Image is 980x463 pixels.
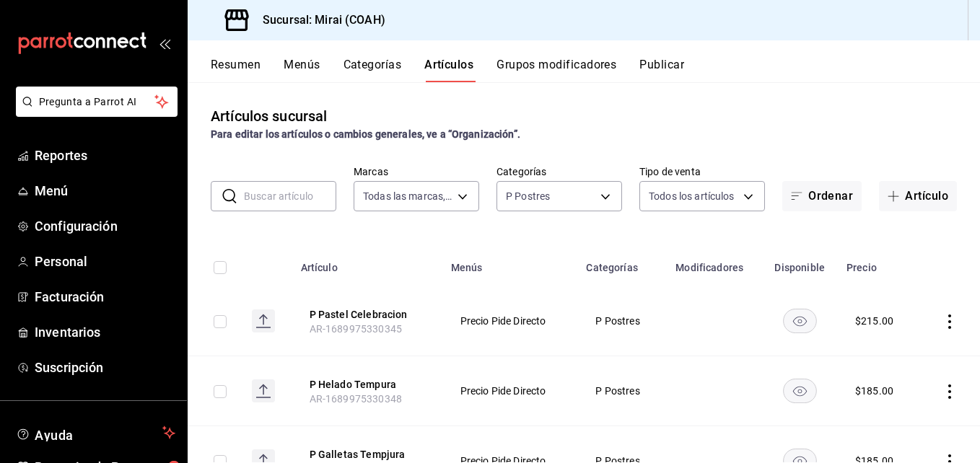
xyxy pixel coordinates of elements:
[244,182,336,211] input: Buscar artículo
[496,58,616,82] button: Grupos modificadores
[363,189,452,203] span: Todas las marcas, Sin marca
[251,12,385,29] h3: Sucursal: Mirai (COAH)
[942,384,957,399] button: actions
[310,307,425,322] button: edit-product-location
[211,58,980,82] div: navigation tabs
[639,58,684,82] button: Publicar
[782,181,862,211] button: Ordenar
[424,58,473,82] button: Artículos
[838,240,919,286] th: Precio
[649,189,735,203] span: Todos los artículos
[16,87,178,117] button: Pregunta a Parrot AI
[35,181,175,200] span: Menú
[595,316,649,326] span: P Postres
[35,146,175,165] span: Reportes
[460,316,560,326] span: Precio Pide Directo
[460,386,560,396] span: Precio Pide Directo
[35,287,175,307] span: Facturación
[310,323,402,335] span: AR-1689975330345
[310,447,425,462] button: edit-product-location
[855,384,893,398] div: $ 185.00
[35,358,175,377] span: Suscripción
[159,38,170,49] button: open_drawer_menu
[354,167,479,177] label: Marcas
[10,105,178,120] a: Pregunta a Parrot AI
[761,240,838,286] th: Disponible
[211,58,261,82] button: Resumen
[506,189,550,203] span: P Postres
[211,105,327,127] div: Artículos sucursal
[783,379,817,403] button: availability-product
[35,216,175,236] span: Configuración
[292,240,442,286] th: Artículo
[35,252,175,271] span: Personal
[35,424,157,441] span: Ayuda
[879,181,957,211] button: Artículo
[39,94,155,110] span: Pregunta a Parrot AI
[310,377,425,392] button: edit-product-location
[577,240,667,286] th: Categorías
[595,386,649,396] span: P Postres
[310,393,402,405] span: AR-1689975330348
[344,58,402,82] button: Categorías
[942,314,957,329] button: actions
[284,58,320,82] button: Menús
[211,128,520,140] strong: Para editar los artículos o cambios generales, ve a “Organización”.
[855,314,893,328] div: $ 215.00
[35,322,175,342] span: Inventarios
[667,240,761,286] th: Modificadores
[783,309,817,333] button: availability-product
[442,240,578,286] th: Menús
[639,167,765,177] label: Tipo de venta
[496,167,622,177] label: Categorías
